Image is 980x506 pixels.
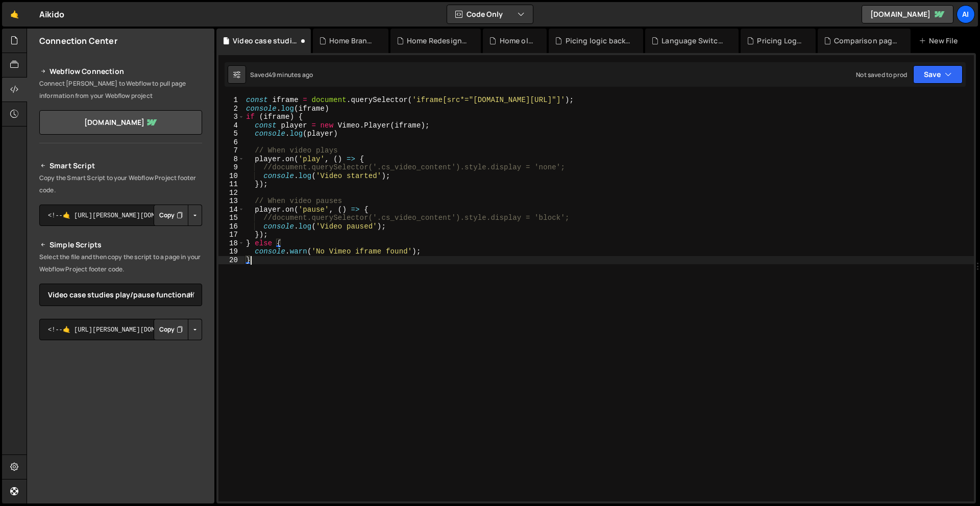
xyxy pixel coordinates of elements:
div: 13 [218,197,244,206]
a: [DOMAIN_NAME] [862,5,953,23]
div: 1 [218,96,244,105]
div: 49 minutes ago [268,70,313,79]
a: Ai [957,5,975,23]
div: 20 [218,256,244,265]
h2: Webflow Connection [39,65,202,78]
p: Select the file and then copy the script to a page in your Webflow Project footer code. [39,251,202,275]
a: 🤙 [2,2,27,27]
div: 15 [218,214,244,222]
div: 4 [218,121,244,130]
p: Copy the Smart Script to your Webflow Project footer code. [39,172,202,196]
button: Copy [154,319,188,340]
div: 16 [218,222,244,231]
div: 11 [218,180,244,189]
textarea: <!--🤙 [URL][PERSON_NAME][DOMAIN_NAME]> <script>document.addEventListener("DOMContentLoaded", func... [39,205,202,226]
div: Home old.js [500,36,535,46]
div: 14 [218,206,244,214]
button: Code Only [447,5,533,23]
button: Save [913,65,963,84]
div: 7 [218,146,244,155]
div: Button group with nested dropdown [154,319,202,340]
div: Language Switcher.js [661,36,726,46]
div: 12 [218,189,244,197]
div: Not saved to prod [856,70,907,79]
div: Comparison pages.js [834,36,898,46]
textarea: <!--🤙 [URL][PERSON_NAME][DOMAIN_NAME]> <script>document.addEventListener("DOMContentLoaded", func... [39,319,202,340]
div: Picing logic backup.js [566,36,631,46]
a: [DOMAIN_NAME] [39,110,202,135]
h2: Connection Center [39,35,117,46]
div: Home Branch.js [329,36,376,46]
div: 17 [218,231,244,239]
div: 2 [218,105,244,113]
div: Pricing Logic.js [757,36,803,46]
div: Saved [250,70,313,79]
div: Aikido [39,8,64,20]
h2: Simple Scripts [39,239,202,251]
div: Button group with nested dropdown [154,205,202,226]
div: 5 [218,130,244,138]
div: 3 [218,113,244,121]
div: 9 [218,163,244,172]
div: 6 [218,138,244,147]
div: Home Redesigned.js [407,36,469,46]
div: 18 [218,239,244,248]
div: 8 [218,155,244,164]
div: Video case studies play/pause functionality.js [233,36,298,46]
div: 19 [218,247,244,256]
iframe: YouTube video player [39,357,203,449]
div: 10 [218,172,244,181]
div: New File [919,36,962,46]
p: Connect [PERSON_NAME] to Webflow to pull page information from your Webflow project [39,78,202,102]
button: Copy [154,205,188,226]
h2: Smart Script [39,160,202,172]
